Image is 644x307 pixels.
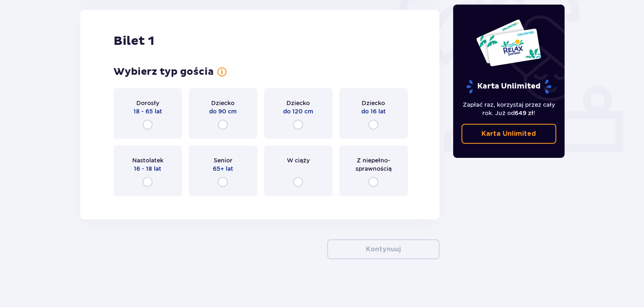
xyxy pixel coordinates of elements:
[211,99,234,107] p: Dziecko
[481,129,536,138] p: Karta Unlimited
[515,110,533,116] span: 649 zł
[214,156,232,165] p: Senior
[136,99,159,107] p: Dorosły
[209,107,237,115] p: do 90 cm
[347,156,400,173] p: Z niepełno­sprawnością
[114,33,154,49] p: Bilet 1
[134,165,161,173] p: 16 - 18 lat
[283,107,313,115] p: do 120 cm
[361,107,386,115] p: do 16 lat
[461,124,556,144] a: Karta Unlimited
[466,79,552,94] p: Karta Unlimited
[461,101,556,117] p: Zapłać raz, korzystaj przez cały rok. Już od !
[327,239,439,259] button: Kontynuuj
[133,107,162,115] p: 18 - 65 lat
[114,66,214,78] p: Wybierz typ gościa
[366,245,401,254] p: Kontynuuj
[286,99,310,107] p: Dziecko
[132,156,163,165] p: Nastolatek
[287,156,310,165] p: W ciąży
[362,99,385,107] p: Dziecko
[213,165,233,173] p: 65+ lat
